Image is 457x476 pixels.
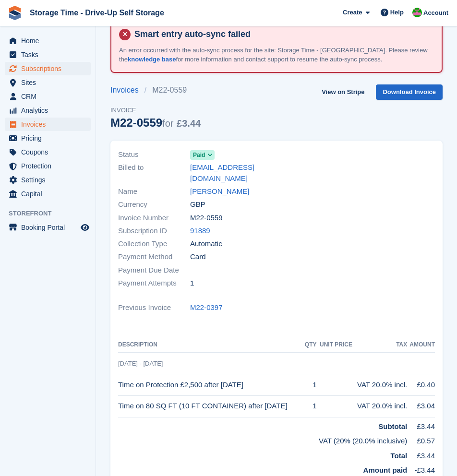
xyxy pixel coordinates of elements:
a: [EMAIL_ADDRESS][DOMAIN_NAME] [190,162,271,184]
span: Invoice Number [118,213,190,224]
p: An error occurred with the auto-sync process for the site: Storage Time - [GEOGRAPHIC_DATA]. Plea... [119,46,434,64]
span: [DATE] - [DATE] [118,360,163,367]
a: Download Invoice [376,84,443,100]
th: Amount [407,337,435,353]
a: menu [5,221,91,234]
td: £0.57 [407,432,435,447]
a: 91889 [190,226,210,237]
span: Subscriptions [21,62,79,75]
a: Storage Time - Drive-Up Self Storage [26,5,168,21]
a: menu [5,159,91,173]
span: Protection [21,159,79,173]
span: Tasks [21,48,79,61]
a: menu [5,104,91,117]
a: Preview store [79,222,91,233]
span: Billed to [118,162,190,184]
span: Name [118,186,190,197]
span: Automatic [190,238,222,250]
div: VAT 20.0% incl. [352,380,407,391]
span: £3.44 [177,118,201,129]
th: Description [118,337,303,353]
span: 1 [190,278,194,289]
span: Payment Due Date [118,265,190,276]
a: View on Stripe [318,84,368,100]
span: Capital [21,187,79,201]
span: Invoice [110,106,201,115]
td: Time on Protection £2,500 after [DATE] [118,374,303,396]
span: Payment Attempts [118,278,190,289]
span: Storefront [9,209,96,218]
h4: Smart entry auto-sync failed [131,29,434,40]
span: Payment Method [118,251,190,262]
span: Pricing [21,131,79,145]
a: menu [5,62,91,75]
span: Settings [21,173,79,187]
span: Help [390,8,404,17]
span: Collection Type [118,238,190,250]
a: menu [5,34,91,48]
span: Booking Portal [21,221,79,234]
span: for [162,118,173,129]
td: £3.04 [407,395,435,417]
a: menu [5,187,91,201]
span: GBP [190,199,205,210]
td: Time on 80 SQ FT (10 FT CONTAINER) after [DATE] [118,395,303,417]
a: menu [5,173,91,187]
a: menu [5,145,91,159]
a: menu [5,118,91,131]
span: Previous Invoice [118,302,190,313]
td: £3.44 [407,447,435,462]
td: £3.44 [407,417,435,432]
span: Sites [21,76,79,89]
th: Tax [352,337,407,353]
img: Saeed [412,8,422,17]
a: Paid [190,149,215,160]
strong: Amount paid [363,466,408,474]
th: Unit Price [316,337,352,353]
a: menu [5,48,91,61]
span: Status [118,149,190,160]
img: stora-icon-8386f47178a22dfd0bd8f6a31ec36ba5ce8667c1dd55bd0f319d3a0aa187defe.svg [8,6,22,20]
a: Invoices [110,84,144,96]
span: Analytics [21,104,79,117]
a: [PERSON_NAME] [190,186,249,197]
span: Home [21,34,79,48]
span: Coupons [21,145,79,159]
a: menu [5,90,91,103]
span: Card [190,251,206,262]
div: VAT 20.0% incl. [352,401,407,412]
span: Account [423,8,448,18]
span: Subscription ID [118,226,190,237]
strong: Subtotal [378,422,407,430]
span: Invoices [21,118,79,131]
span: Create [343,8,362,17]
td: 1 [303,395,316,417]
a: knowledge base [128,56,176,63]
a: menu [5,131,91,145]
span: Currency [118,199,190,210]
span: M22-0559 [190,213,223,224]
nav: breadcrumbs [110,84,201,96]
td: 1 [303,374,316,396]
td: £0.40 [407,374,435,396]
td: VAT (20% (20.0% inclusive) [118,432,407,447]
strong: Total [391,452,408,460]
span: Paid [193,151,205,159]
span: CRM [21,90,79,103]
div: M22-0559 [110,116,201,129]
th: QTY [303,337,316,353]
a: menu [5,76,91,89]
a: M22-0397 [190,302,223,313]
